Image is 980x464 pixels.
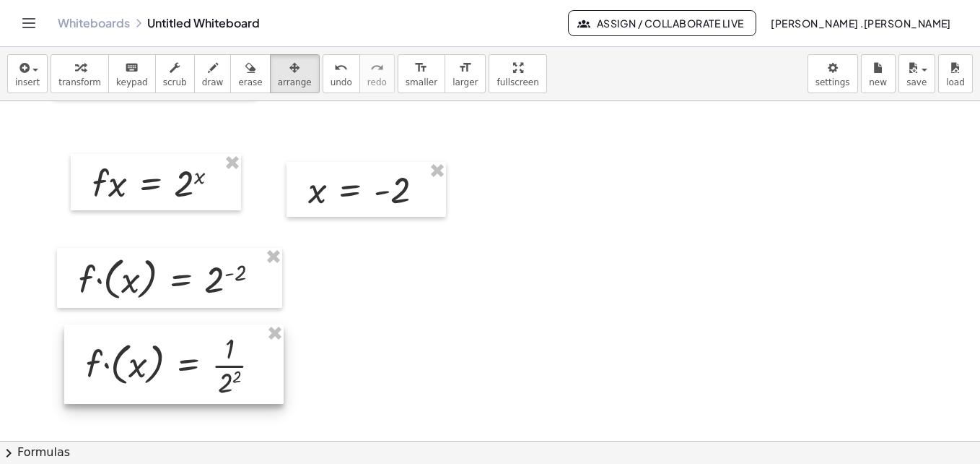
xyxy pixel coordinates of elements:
button: draw [194,54,232,93]
span: load [946,77,965,87]
button: format_sizelarger [445,54,486,93]
button: scrub [155,54,195,93]
button: insert [7,54,48,93]
button: settings [808,54,858,93]
i: keyboard [125,59,139,77]
i: redo [370,59,384,77]
button: fullscreen [489,54,546,93]
button: redoredo [359,54,395,93]
span: transform [58,77,101,87]
button: save [898,54,935,93]
i: format_size [414,59,428,77]
span: redo [367,77,387,87]
span: erase [238,77,262,87]
span: keypad [116,77,148,87]
span: larger [452,77,478,87]
span: [PERSON_NAME] .[PERSON_NAME] [771,17,951,30]
button: arrange [270,54,320,93]
button: Toggle navigation [17,12,40,35]
button: new [861,54,896,93]
span: settings [815,77,850,87]
span: new [869,77,887,87]
span: save [906,77,927,87]
button: load [938,54,973,93]
span: insert [15,77,40,87]
button: [PERSON_NAME] .[PERSON_NAME] [759,10,963,36]
button: transform [51,54,109,93]
button: undoundo [323,54,360,93]
span: scrub [163,77,187,87]
span: smaller [406,77,437,87]
span: arrange [278,77,312,87]
button: keyboardkeypad [108,54,156,93]
button: Assign / Collaborate Live [568,10,756,36]
span: draw [202,77,224,87]
i: format_size [458,59,472,77]
button: format_sizesmaller [398,54,445,93]
span: fullscreen [496,77,538,87]
a: Whiteboards [58,16,130,30]
button: erase [230,54,270,93]
i: undo [334,59,348,77]
span: undo [331,77,352,87]
span: Assign / Collaborate Live [580,17,744,30]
